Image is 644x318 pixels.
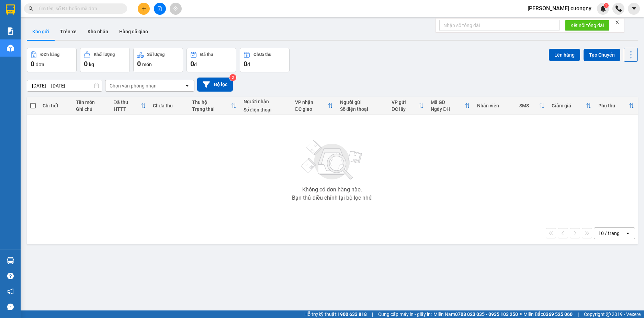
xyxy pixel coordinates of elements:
[431,99,465,105] div: Mã GD
[153,103,185,108] div: Chưa thu
[7,304,14,310] span: message
[89,62,94,67] span: kg
[337,311,367,317] strong: 1900 633 818
[584,49,620,61] button: Tạo Chuyến
[548,97,595,115] th: Toggle SortBy
[523,310,573,318] span: Miền Bắc
[82,23,114,40] button: Kho nhận
[565,20,609,31] button: Kết nối tổng đài
[600,5,606,12] img: icon-new-feature
[200,52,213,57] div: Đã thu
[154,3,166,15] button: file-add
[133,48,183,72] button: Số lượng0món
[615,20,620,25] span: close
[392,99,418,105] div: VP gửi
[29,6,33,11] span: search
[543,311,573,317] strong: 0369 525 060
[76,99,107,105] div: Tên món
[36,62,44,67] span: đơn
[41,52,59,57] div: Đơn hàng
[522,4,597,13] span: [PERSON_NAME].cuongny
[190,60,194,68] span: 0
[570,22,604,29] span: Kết nối tổng đài
[31,60,34,68] span: 0
[372,310,373,318] span: |
[552,103,586,108] div: Giảm giá
[6,4,15,15] img: logo-vxr
[184,83,190,89] svg: open
[43,103,69,108] div: Chi tiết
[388,97,427,115] th: Toggle SortBy
[292,195,373,201] div: Bạn thử điều chỉnh lại bộ lọc nhé!
[110,82,157,89] div: Chọn văn phòng nhận
[598,103,629,108] div: Phụ thu
[631,5,637,12] span: caret-down
[520,313,522,316] span: ⚪️
[604,3,609,8] sup: 1
[94,52,115,57] div: Khối lượng
[253,52,271,57] div: Chưa thu
[84,60,88,68] span: 0
[147,52,165,57] div: Số lượng
[516,97,548,115] th: Toggle SortBy
[244,60,247,68] span: 0
[110,97,149,115] th: Toggle SortBy
[137,60,141,68] span: 0
[173,6,178,11] span: aim
[292,97,336,115] th: Toggle SortBy
[295,99,327,105] div: VP nhận
[27,23,55,40] button: Kho gửi
[187,48,236,72] button: Đã thu0đ
[378,310,432,318] span: Cung cấp máy in - giấy in:
[80,48,130,72] button: Khối lượng0kg
[189,97,240,115] th: Toggle SortBy
[142,62,152,67] span: món
[244,107,289,113] div: Số điện thoại
[114,106,140,112] div: HTTT
[55,23,82,40] button: Trên xe
[439,20,560,31] input: Nhập số tổng đài
[519,103,539,108] div: SMS
[192,99,231,105] div: Thu hộ
[114,99,140,105] div: Đã thu
[433,310,518,318] span: Miền Nam
[76,106,107,112] div: Ghi chú
[455,311,518,317] strong: 0708 023 035 - 0935 103 250
[138,3,150,15] button: plus
[295,106,327,112] div: ĐC giao
[114,23,154,40] button: Hàng đã giao
[598,230,620,237] div: 10 / trang
[302,187,362,192] div: Không có đơn hàng nào.
[298,136,366,184] img: svg+xml;base64,PHN2ZyBjbGFzcz0ibGlzdC1wbHVnX19zdmciIHhtbG5zPSJodHRwOi8vd3d3LnczLm9yZy8yMDAwL3N2Zy...
[240,48,290,72] button: Chưa thu0đ
[229,74,236,81] sup: 2
[197,78,233,92] button: Bộ lọc
[7,288,14,295] span: notification
[340,106,385,112] div: Số điện thoại
[7,45,14,52] img: warehouse-icon
[247,62,250,67] span: đ
[7,273,14,279] span: question-circle
[606,312,611,317] span: copyright
[431,106,465,112] div: Ngày ĐH
[27,48,77,72] button: Đơn hàng0đơn
[7,27,14,35] img: solution-icon
[549,49,580,61] button: Lên hàng
[477,103,512,108] div: Nhân viên
[7,257,14,264] img: warehouse-icon
[38,5,119,12] input: Tìm tên, số ĐT hoặc mã đơn
[628,3,640,15] button: caret-down
[194,62,197,67] span: đ
[392,106,418,112] div: ĐC lấy
[615,5,622,12] img: phone-icon
[605,3,607,8] span: 1
[595,97,638,115] th: Toggle SortBy
[578,310,579,318] span: |
[192,106,231,112] div: Trạng thái
[244,99,289,104] div: Người nhận
[142,6,146,11] span: plus
[27,80,102,91] input: Select a date range.
[304,310,367,318] span: Hỗ trợ kỹ thuật:
[625,231,631,236] svg: open
[340,99,385,105] div: Người gửi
